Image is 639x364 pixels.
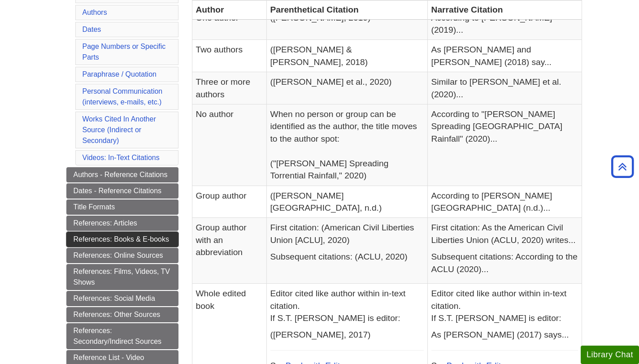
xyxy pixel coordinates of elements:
p: First citation: As the American Civil Liberties Union (ACLU, 2020) writes... [431,221,578,246]
a: References: Books & E-books [66,232,178,247]
a: Back to Top [608,160,637,173]
a: References: Articles [66,216,178,231]
a: Authors [83,9,107,16]
a: Personal Communication(interviews, e-mails, etc.) [83,87,163,106]
a: Dates - Reference Citations [66,183,178,199]
a: References: Films, Videos, TV Shows [66,264,178,290]
p: Editor cited like author within in-text citation. If S.T. [PERSON_NAME] is editor: [270,287,424,324]
a: Page Numbers or Specific Parts [83,43,166,61]
td: ([PERSON_NAME] & [PERSON_NAME], 2018) [266,40,427,72]
a: Videos: In-Text Citations [83,154,160,161]
a: Works Cited In Another Source (Indirect or Secondary) [83,115,156,144]
p: Subsequent citations: According to the ACLU (2020)... [431,251,578,275]
td: When no person or group can be identified as the author, the title moves to the author spot: ("[P... [266,104,427,186]
a: Title Formats [66,199,178,215]
p: As [PERSON_NAME] (2017) says... [431,329,578,341]
a: References: Online Sources [66,248,178,263]
td: According to "[PERSON_NAME] Spreading [GEOGRAPHIC_DATA] Rainfall" (2020)... [427,104,582,186]
td: Group author with an abbreviation [192,218,266,284]
td: ([PERSON_NAME][GEOGRAPHIC_DATA], n.d.) [266,186,427,218]
p: Editor cited like author within in-text citation. If S.T. [PERSON_NAME] is editor: [431,287,578,324]
td: One author [192,8,266,40]
p: Subsequent citations: (ACLU, 2020) [270,251,424,263]
td: ([PERSON_NAME], 2019) [266,8,427,40]
td: Similar to [PERSON_NAME] et al. (2020)... [427,72,582,104]
td: Two authors [192,40,266,72]
a: References: Secondary/Indirect Sources [66,323,178,349]
a: Authors - Reference Citations [66,167,178,182]
td: Three or more authors [192,72,266,104]
a: References: Social Media [66,291,178,306]
td: ([PERSON_NAME] et al., 2020) [266,72,427,104]
td: As [PERSON_NAME] and [PERSON_NAME] (2018) say... [427,40,582,72]
a: Dates [83,26,101,33]
a: Paraphrase / Quotation [83,70,156,78]
button: Library Chat [581,346,639,364]
td: According to [PERSON_NAME][GEOGRAPHIC_DATA] (n.d.)... [427,186,582,218]
p: ([PERSON_NAME], 2017) [270,329,424,341]
td: No author [192,104,266,186]
p: First citation: (American Civil Liberties Union [ACLU], 2020) [270,221,424,246]
td: Group author [192,186,266,218]
td: According to [PERSON_NAME] (2019)... [427,8,582,40]
a: References: Other Sources [66,307,178,322]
